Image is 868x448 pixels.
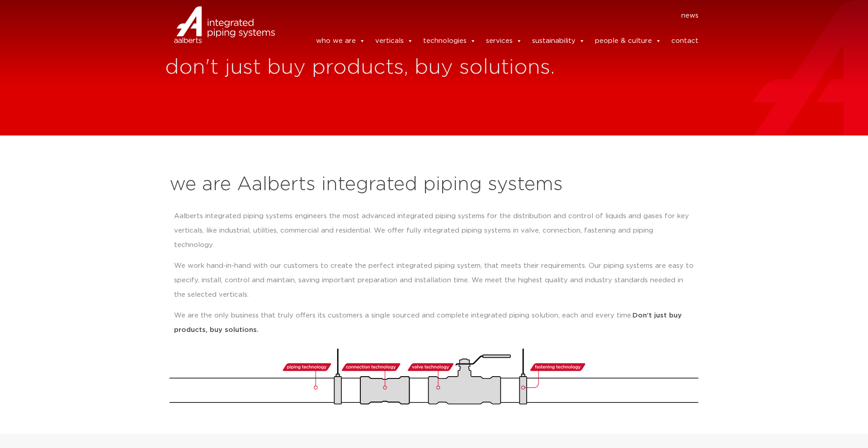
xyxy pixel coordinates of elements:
[532,32,585,50] a: sustainability
[174,308,694,337] p: We are the only business that truly offers its customers a single sourced and complete integrated...
[595,32,661,50] a: people & culture
[681,9,698,23] a: news
[316,32,365,50] a: who we are
[423,32,476,50] a: technologies
[375,32,413,50] a: verticals
[170,174,698,196] h2: we are Aalberts integrated piping systems
[671,32,698,50] a: contact
[486,32,522,50] a: services
[174,209,694,252] p: Aalberts integrated piping systems engineers the most advanced integrated piping systems for the ...
[174,259,694,302] p: We work hand-in-hand with our customers to create the perfect integrated piping system, that meet...
[288,9,698,23] nav: Menu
